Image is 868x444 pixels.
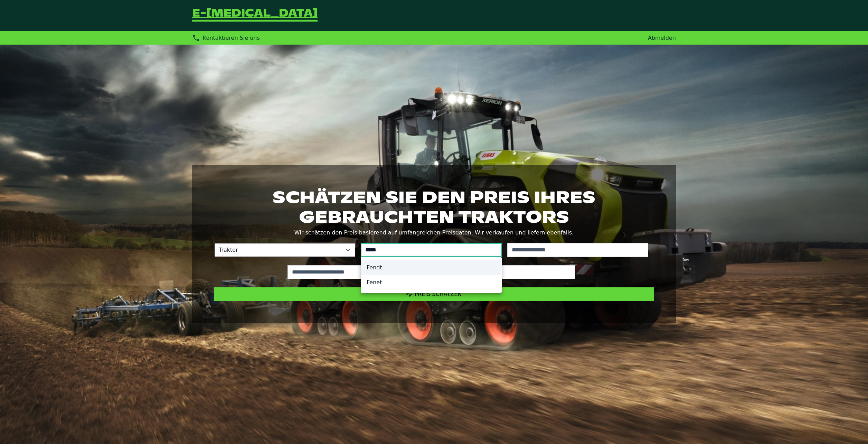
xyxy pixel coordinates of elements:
[215,243,341,257] span: Traktor
[648,35,676,41] a: Abmelden
[192,34,260,42] div: Kontaktieren Sie uns
[214,228,654,238] p: Wir schätzen den Preis basierend auf umfangreichen Preisdaten. Wir verkaufen und liefern ebenfalls.
[214,287,654,301] button: Preis schätzen
[192,8,318,23] a: Zurück zur Startseite
[415,291,462,297] span: Preis schätzen
[361,257,501,293] ul: Option List
[214,187,654,226] h1: Schätzen Sie den Preis Ihres gebrauchten Traktors
[361,260,501,275] li: Fendt
[203,35,260,41] span: Kontaktieren Sie uns
[361,275,501,290] li: Fenet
